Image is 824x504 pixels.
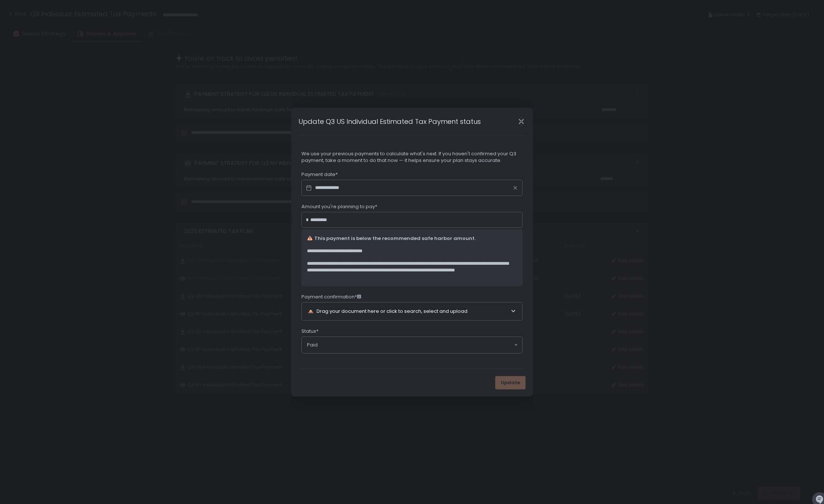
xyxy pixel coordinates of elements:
[302,337,522,353] div: Search for option
[301,203,377,210] span: Amount you're planning to pay*
[509,117,533,126] div: Close
[318,341,513,349] input: Search for option
[307,342,318,348] span: Paid
[301,150,523,164] span: We use your previous payments to calculate what's next. If you haven't confirmed your Q3 payment,...
[301,294,361,300] span: Payment confirmation*
[314,235,476,242] span: This payment is below the recommended safe harbor amount.
[301,171,338,178] span: Payment date*
[301,180,523,196] input: Datepicker input
[298,116,481,126] h1: Update Q3 US Individual Estimated Tax Payment status
[301,328,318,335] span: Status*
